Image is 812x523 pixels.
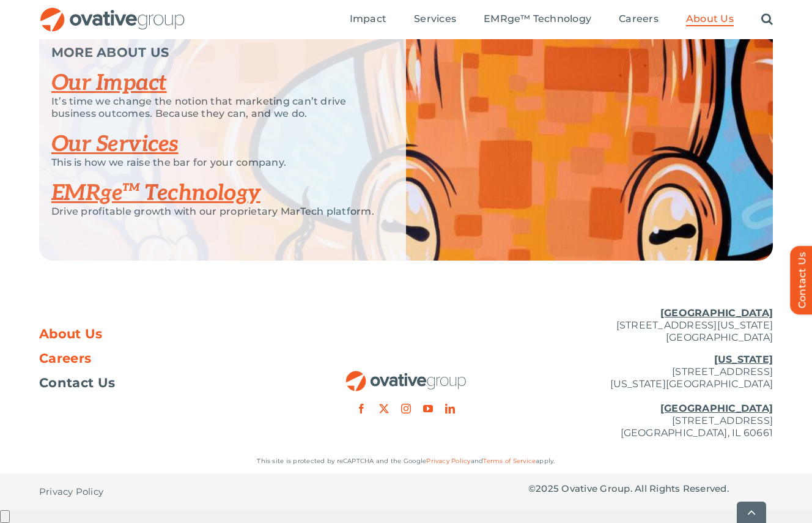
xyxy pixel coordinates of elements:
[619,13,659,25] span: Careers
[536,483,559,494] span: 2025
[379,404,389,414] a: twitter
[39,473,103,510] a: Privacy Policy
[39,328,284,389] nav: Footer Menu
[528,483,773,495] p: © Ovative Group. All Rights Reserved.
[51,46,375,59] p: MORE ABOUT US
[350,13,386,26] a: Impact
[51,157,375,169] p: This is how we raise the bar for your company.
[39,486,103,498] span: Privacy Policy
[686,13,734,25] span: About Us
[39,377,284,389] a: Contact Us
[484,13,591,26] a: EMRge™ Technology
[445,404,455,414] a: linkedin
[51,95,375,120] p: It’s time we change the notion that marketing can’t drive business outcomes. Because they can, an...
[39,6,186,18] a: OG_Full_horizontal_RGB
[660,307,773,319] u: [GEOGRAPHIC_DATA]
[528,354,773,439] p: [STREET_ADDRESS] [US_STATE][GEOGRAPHIC_DATA] [STREET_ADDRESS] [GEOGRAPHIC_DATA], IL 60661
[714,354,773,365] u: [US_STATE]
[423,404,433,414] a: youtube
[426,457,470,465] a: Privacy Policy
[356,404,366,414] a: facebook
[51,131,179,158] a: Our Services
[414,13,456,25] span: Services
[51,206,375,218] p: Drive profitable growth with our proprietary MarTech platform.
[39,328,284,340] a: About Us
[686,13,734,26] a: About Us
[345,369,467,381] a: OG_Full_horizontal_RGB
[761,13,773,26] a: Search
[51,70,167,97] a: Our Impact
[39,328,103,340] span: About Us
[350,13,386,25] span: Impact
[39,473,284,510] nav: Footer - Privacy Policy
[39,352,284,365] a: Careers
[483,457,536,465] a: Terms of Service
[39,455,773,467] p: This site is protected by reCAPTCHA and the Google and apply.
[51,180,260,207] a: EMRge™ Technology
[484,13,591,25] span: EMRge™ Technology
[414,13,456,26] a: Services
[528,307,773,344] p: [STREET_ADDRESS][US_STATE] [GEOGRAPHIC_DATA]
[660,402,773,414] u: [GEOGRAPHIC_DATA]
[619,13,659,26] a: Careers
[401,404,411,414] a: instagram
[39,377,115,389] span: Contact Us
[39,352,91,365] span: Careers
